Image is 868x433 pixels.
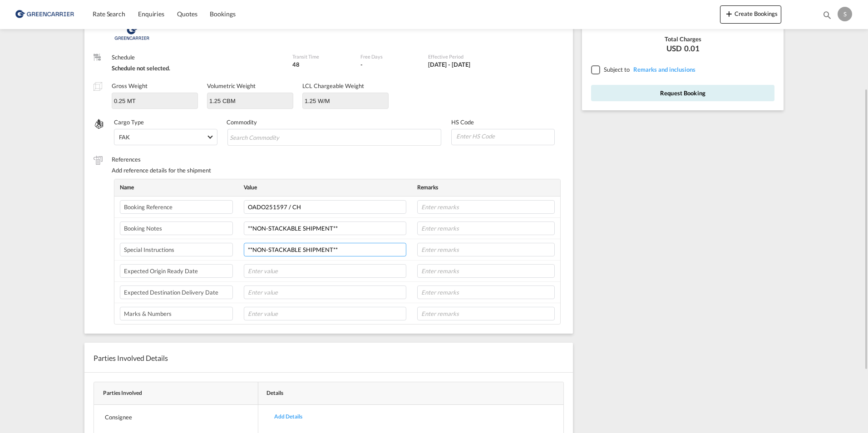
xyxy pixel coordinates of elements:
span: Parties Involved Details [94,354,168,362]
div: Greencarrier Consolidators [112,21,283,44]
input: Enter remarks [417,307,555,320]
label: Commodity [227,118,443,126]
md-icon: icon-magnify [822,10,832,20]
div: Parties Involved [103,389,254,397]
label: Free Days [360,53,419,60]
input: Enter label [120,307,233,320]
th: Name [114,179,238,196]
label: Gross Weight [112,82,148,89]
input: Enter remarks [417,264,555,278]
button: icon-plus 400-fgCreate Bookings [720,5,781,24]
input: Enter remarks [417,285,555,299]
label: References [112,155,564,163]
span: Rate Search [93,10,125,18]
input: Enter label [120,221,233,235]
span: Subject to [604,66,630,73]
md-chips-wrap: Chips container with autocompletion. Enter the text area, type text to search, and then use the u... [227,129,442,145]
div: Schedule not selected. [112,64,283,72]
span: Bookings [210,10,235,18]
span: Quotes [177,10,197,18]
div: Total Charges [591,35,774,43]
input: Enter remarks [417,221,555,235]
button: Request Booking [591,85,774,101]
label: Schedule [112,53,283,61]
img: b0b18ec08afe11efb1d4932555f5f09d.png [14,4,75,25]
div: S [838,7,852,21]
input: Enter remarks [417,200,555,214]
div: - [360,60,363,69]
label: LCL Chargeable Weight [302,82,364,89]
md-icon: icon-plus 400-fg [724,8,735,19]
md-select: Select Cargo type: FAK [114,129,217,145]
input: Enter remarks [417,243,555,256]
span: REMARKSINCLUSIONS [631,66,695,73]
div: icon-magnify [822,10,832,24]
label: Cargo Type [114,118,217,126]
th: Value [238,179,412,196]
input: Enter HS Code [455,129,554,143]
input: Enter label [120,285,233,299]
th: Remarks [412,179,560,196]
div: Add reference details for the shipment [112,166,564,174]
div: Details [262,389,552,397]
input: Enter value [244,200,406,214]
span: 0.01 [684,43,700,54]
input: Enter label [120,200,233,214]
img: Greencarrier Consolidators [112,21,152,44]
div: FAK [119,133,130,141]
input: Enter value [244,264,406,278]
input: Enter value [244,285,406,299]
label: HS Code [451,118,555,126]
div: 01 Aug 2025 - 31 Aug 2025 [428,60,470,69]
label: Effective Period [428,53,509,60]
label: Volumetric Weight [207,82,256,89]
input: Enter value [244,243,406,256]
input: Enter label [120,243,233,256]
input: Enter label [120,264,233,278]
div: 48 [292,60,351,69]
label: Transit Time [292,53,351,60]
div: USD [591,43,774,54]
div: Add Details [267,406,309,428]
input: Chips input. [230,130,313,145]
span: Enquiries [138,10,164,18]
input: Enter value [244,307,406,320]
input: Enter value [244,221,406,235]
